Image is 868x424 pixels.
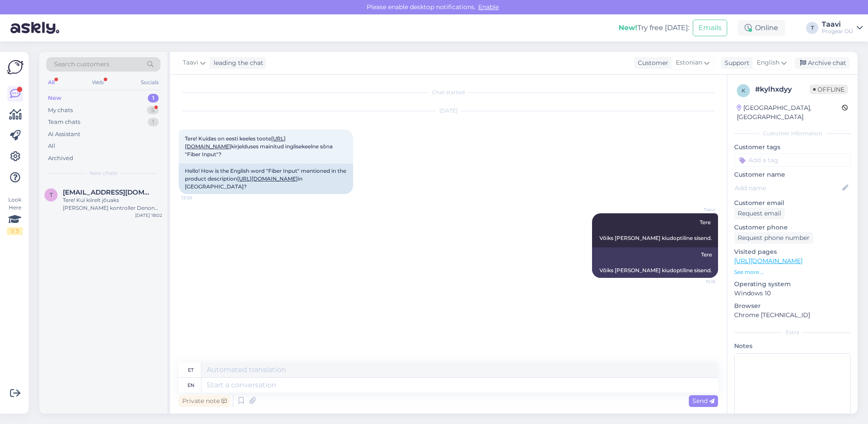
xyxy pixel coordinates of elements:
[692,397,715,405] span: Send
[179,89,718,96] div: Chat started
[50,191,53,198] span: t
[48,130,80,139] div: AI Assistant
[822,28,853,35] div: Progear OÜ
[48,94,61,103] div: New
[210,58,263,68] div: leading the chat
[822,21,853,28] div: Taavi
[734,208,785,219] div: Request email
[738,20,785,36] div: Online
[757,58,779,68] span: English
[734,223,851,232] p: Customer phone
[148,94,159,103] div: 1
[734,342,851,351] p: Notes
[735,183,841,193] input: Add name
[237,175,298,182] a: [URL][DOMAIN_NAME]
[734,268,851,276] p: See more ...
[181,195,214,201] span: 13:58
[683,206,715,213] span: Taavi
[734,311,851,320] p: Chrome [TECHNICAL_ID]
[742,87,745,94] span: k
[683,278,715,285] span: 15:16
[734,130,851,137] div: Customer information
[63,188,153,196] span: thomashallik@gmail.com
[46,77,56,88] div: All
[734,257,803,265] a: [URL][DOMAIN_NAME]
[806,22,818,34] div: T
[48,154,73,163] div: Archived
[734,328,851,336] div: Extra
[187,378,194,393] div: en
[148,118,159,127] div: 1
[822,21,863,35] a: TaaviProgear OÜ
[476,3,501,11] span: Enable
[188,362,194,377] div: et
[737,103,842,122] div: [GEOGRAPHIC_DATA], [GEOGRAPHIC_DATA]
[734,154,851,167] input: Add a tag
[48,118,80,127] div: Team chats
[634,58,668,68] div: Customer
[90,77,106,88] div: Web
[179,395,230,407] div: Private note
[185,135,334,157] span: Tere! Kuidas on eesti keeles toote kirjelduses mainitud inglisekeelne sõna "Fiber Input"?
[7,196,23,235] div: Look Here
[734,170,851,179] p: Customer name
[48,142,55,150] div: All
[734,198,851,208] p: Customer email
[734,247,851,256] p: Visited pages
[7,227,23,235] div: 1 / 3
[721,58,749,68] div: Support
[693,20,727,36] button: Emails
[795,57,850,69] div: Archive chat
[183,58,198,68] span: Taavi
[147,106,159,115] div: 5
[734,232,813,244] div: Request phone number
[89,169,117,177] span: New chats
[755,84,810,95] div: # kylhxdyy
[179,107,718,115] div: [DATE]
[676,58,702,68] span: Estonian
[179,164,353,194] div: Hello! How is the English word "Fiber Input" mentioned in the product description in [GEOGRAPHIC_...
[734,143,851,152] p: Customer tags
[139,77,160,88] div: Socials
[48,106,73,115] div: My chats
[734,280,851,289] p: Operating system
[54,60,109,69] span: Search customers
[135,212,162,219] div: [DATE] 18:02
[734,289,851,298] p: Windows 10
[734,301,851,311] p: Browser
[63,196,162,212] div: Tere! Kui kiirelt jõuaks [PERSON_NAME] kontroller Denon SC LIVE 4?
[592,247,718,278] div: Tere Võiks [PERSON_NAME] kiudoptiline sisend.
[619,23,689,33] div: Try free [DATE]:
[7,59,24,75] img: Askly Logo
[810,85,848,94] span: Offline
[619,24,637,32] b: New!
